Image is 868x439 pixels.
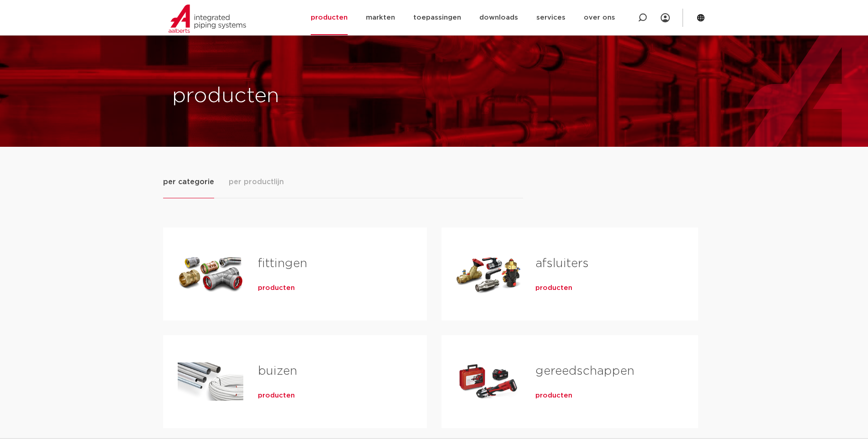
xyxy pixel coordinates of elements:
[258,365,297,377] a: buizen
[258,391,295,400] a: producten
[535,258,589,269] a: afsluiters
[163,176,214,187] span: per categorie
[258,258,307,269] a: fittingen
[229,176,284,187] span: per productlijn
[258,284,295,293] a: producten
[535,391,572,400] a: producten
[535,284,572,293] a: producten
[535,365,634,377] a: gereedschappen
[172,82,430,111] h1: producten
